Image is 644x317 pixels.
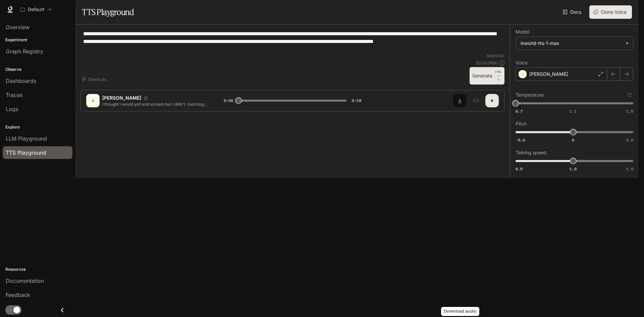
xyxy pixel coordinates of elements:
[572,137,574,143] span: 0
[495,70,502,82] p: ⏎
[470,67,504,85] button: GenerateCTRL +⏎
[141,96,151,100] button: Copy Voice ID
[626,137,633,143] span: 5.0
[516,37,633,50] div: inworld-tts-1-max
[561,5,584,19] a: Docs
[516,30,529,34] p: Model
[529,71,568,77] p: [PERSON_NAME]
[516,166,523,172] span: 0.5
[17,3,55,16] button: All workspaces
[441,307,479,316] div: Download audio
[516,150,546,155] p: Talking speed
[80,74,109,85] button: Shortcuts
[626,91,633,99] button: Reset to default
[589,5,632,19] button: Clone Voice
[102,101,208,107] p: I thought I would yell and scream but I didn't. catching him was the best part of this after all ...
[516,60,528,65] p: Voice
[88,95,98,106] div: A
[516,93,544,97] p: Temperature
[516,108,523,114] span: 0.7
[28,7,44,12] p: Default
[521,40,622,47] div: inworld-tts-1-max
[570,108,577,114] span: 1.1
[516,137,525,143] span: -5.0
[570,166,577,172] span: 1.0
[626,166,633,172] span: 1.5
[495,70,502,78] p: CTRL +
[486,53,504,59] p: 349 / 1000
[626,108,633,114] span: 1.5
[224,97,233,104] span: 0:00
[469,94,483,107] button: Inspect
[82,5,134,19] h1: TTS Playground
[453,94,467,107] button: Download audio
[516,121,527,126] p: Pitch
[352,97,361,104] span: 0:18
[476,60,498,66] p: $ 0.003490
[102,95,141,101] p: [PERSON_NAME]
